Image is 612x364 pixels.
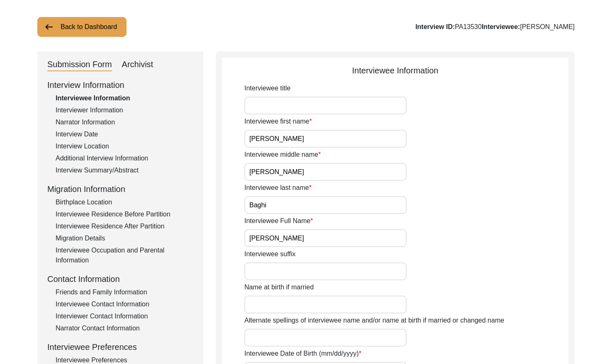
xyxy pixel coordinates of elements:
[244,150,321,160] label: Interviewee middle name
[482,23,520,30] b: Interviewee:
[415,22,575,32] div: PA13530 [PERSON_NAME]
[122,58,154,71] div: Archivist
[56,197,193,207] div: Birthplace Location
[47,58,112,71] div: Submission Form
[56,287,193,297] div: Friends and Family Information
[56,299,193,309] div: Interviewee Contact Information
[244,315,504,325] label: Alternate spellings of interviewee name and/or name at birth if married or changed name
[56,153,193,163] div: Additional Interview Information
[244,216,313,226] label: Interviewee Full Name
[56,221,193,231] div: Interviewee Residence After Partition
[56,141,193,151] div: Interview Location
[56,93,193,103] div: Interviewee Information
[47,183,193,195] div: Migration Information
[244,282,314,292] label: Name at birth if married
[56,245,193,265] div: Interviewee Occupation and Parental Information
[56,209,193,219] div: Interviewee Residence Before Partition
[244,116,312,126] label: Interviewee first name
[56,311,193,321] div: Interviewer Contact Information
[56,105,193,115] div: Interviewer Information
[47,273,193,285] div: Contact Information
[37,17,127,37] button: Back to Dashboard
[244,183,312,193] label: Interviewee last name
[47,79,193,91] div: Interview Information
[56,323,193,333] div: Narrator Contact Information
[415,23,455,30] b: Interview ID:
[47,341,193,353] div: Interviewee Preferences
[244,349,361,359] label: Interviewee Date of Birth (mm/dd/yyyy)
[44,22,54,32] img: arrow-left.png
[244,83,290,93] label: Interviewee title
[56,165,193,175] div: Interview Summary/Abstract
[244,249,295,259] label: Interviewee suffix
[56,117,193,127] div: Narrator Information
[222,64,568,77] div: Interviewee Information
[56,233,193,243] div: Migration Details
[56,129,193,139] div: Interview Date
